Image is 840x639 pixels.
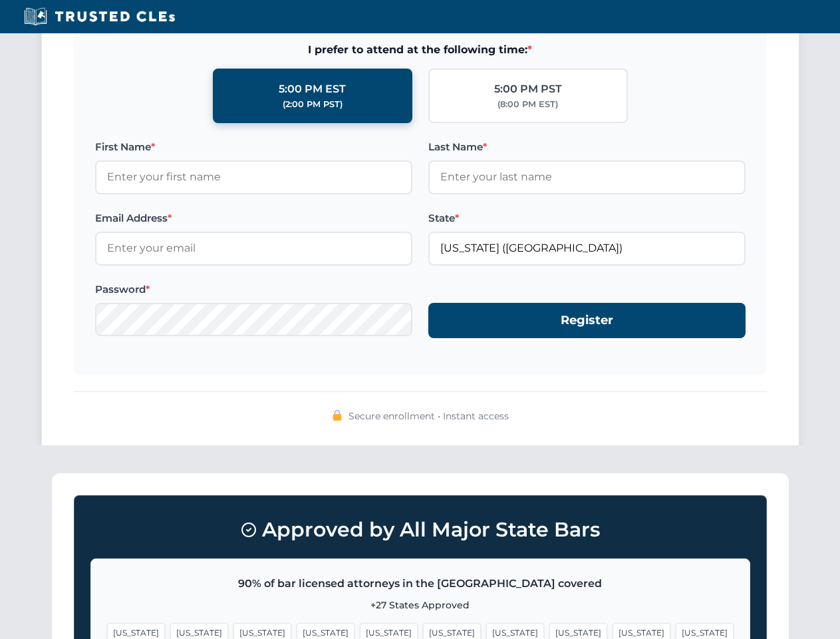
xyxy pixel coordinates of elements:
[332,410,343,421] img: 🔒
[95,41,746,59] span: I prefer to attend at the following time:
[95,160,412,194] input: Enter your first name
[90,512,750,548] h3: Approved by All Major State Bars
[283,98,343,111] div: (2:00 PM PST)
[428,210,746,226] label: State
[494,81,562,98] div: 5:00 PM PST
[20,7,179,27] img: Trusted CLEs
[349,409,509,423] span: Secure enrollment • Instant access
[95,232,412,265] input: Enter your email
[107,598,734,612] p: +27 States Approved
[95,139,412,155] label: First Name
[107,575,734,592] p: 90% of bar licensed attorneys in the [GEOGRAPHIC_DATA] covered
[95,282,412,298] label: Password
[279,81,346,98] div: 5:00 PM EST
[428,303,746,338] button: Register
[428,160,746,194] input: Enter your last name
[497,98,558,111] div: (8:00 PM EST)
[428,232,746,265] input: Florida (FL)
[95,210,412,226] label: Email Address
[428,139,746,155] label: Last Name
